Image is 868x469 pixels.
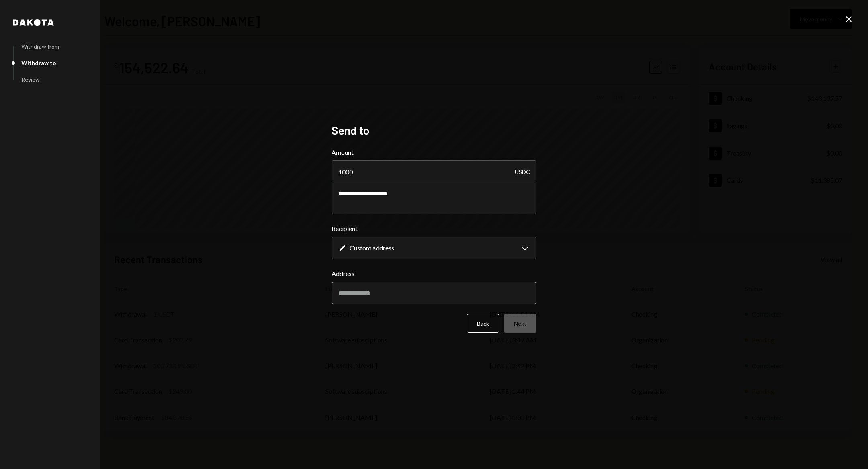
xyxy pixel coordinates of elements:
label: Address [332,269,536,279]
div: Withdraw from [21,43,59,50]
h2: Send to [332,123,536,138]
button: Back [467,314,499,333]
label: Recipient [332,224,536,233]
button: Recipient [332,237,536,259]
input: Enter amount [332,160,536,183]
div: USDC [515,160,530,183]
label: Amount [332,147,536,157]
div: Withdraw to [21,59,56,66]
div: Review [21,76,40,83]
